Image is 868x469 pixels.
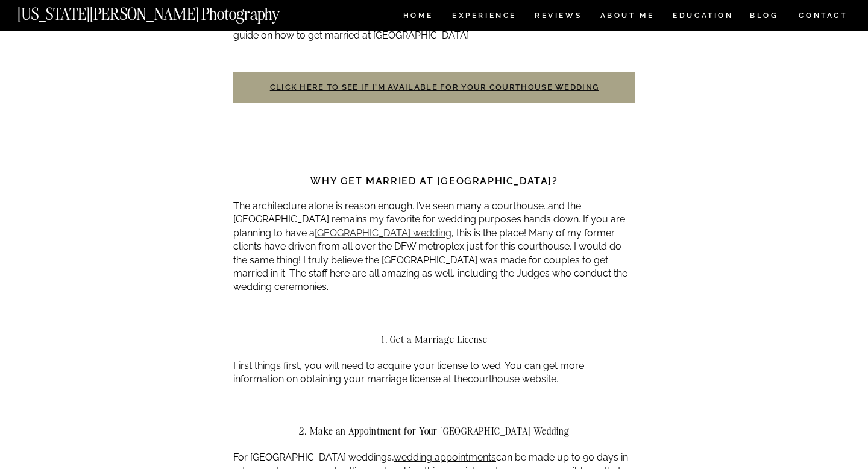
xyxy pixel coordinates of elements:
a: BLOG [750,12,779,22]
a: [GEOGRAPHIC_DATA] wedding [315,227,451,239]
h2: 1. Get a Marriage License [233,334,635,345]
p: First things first, you will need to acquire your license to wed. You can get more information on... [233,359,635,386]
a: Click here to see if I’m available for your courthouse wedding [270,83,599,92]
a: [US_STATE][PERSON_NAME] Photography [17,6,320,16]
a: ABOUT ME [600,12,655,22]
p: I want you to maximize your time with me during your wedding, so I’ve compiled this guide on how ... [233,15,635,42]
a: CONTACT [798,9,848,22]
h2: 2. Make an Appointment for Your [GEOGRAPHIC_DATA] Wedding [233,426,635,436]
a: courthouse website [468,373,556,385]
strong: Why get married at [GEOGRAPHIC_DATA]? [310,175,558,187]
a: HOME [401,12,435,22]
a: REVIEWS [535,12,580,22]
p: The architecture alone is reason enough. I’ve seen many a courthouse…and the [GEOGRAPHIC_DATA] re... [233,200,635,294]
a: wedding appointments [394,452,496,463]
a: EDUCATION [671,12,735,22]
a: Experience [452,12,515,22]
